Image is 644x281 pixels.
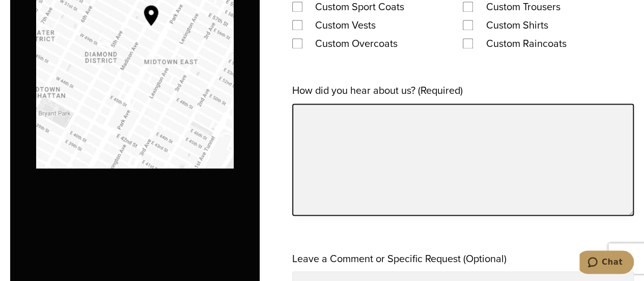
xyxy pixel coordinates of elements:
iframe: Opens a widget where you can chat to one of our agents [579,250,634,276]
label: Custom Shirts [475,16,558,34]
label: Custom Overcoats [305,34,408,53]
label: Custom Vests [305,16,386,34]
label: Leave a Comment or Specific Request (Optional) [292,249,507,267]
label: Custom Raincoats [475,34,576,53]
label: How did you hear about us? (Required) [292,81,463,99]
